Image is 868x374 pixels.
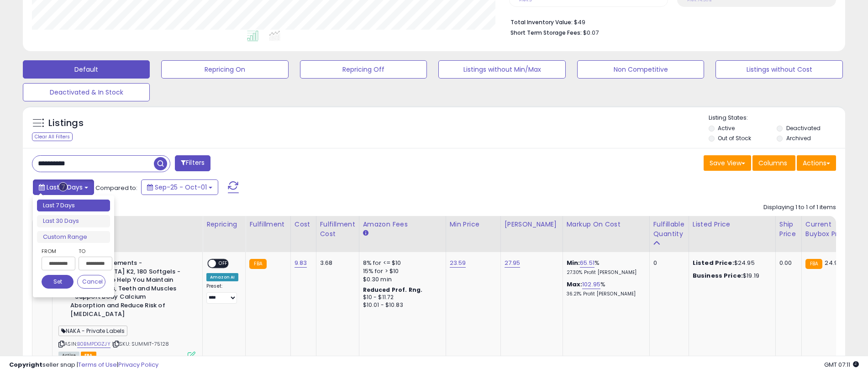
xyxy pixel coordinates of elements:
[363,220,442,229] div: Amazon Fees
[363,286,423,294] b: Reduced Prof. Rng.
[653,220,685,239] div: Fulfillable Quantity
[779,220,798,239] div: Ship Price
[206,220,242,229] div: Repricing
[320,259,352,267] div: 3.68
[805,259,822,269] small: FBA
[155,183,207,192] span: Sep-25 - Oct-01
[718,124,735,132] label: Active
[510,16,829,27] li: $49
[9,360,42,369] strong: Copyright
[161,60,288,79] button: Repricing On
[763,203,836,212] div: Displaying 1 to 1 of 1 items
[363,301,439,309] div: $10.01 - $10.83
[77,275,105,289] button: Cancel
[112,340,169,348] span: | SKU: SUMMIT-75128
[438,60,565,79] button: Listings without Min/Max
[450,220,497,229] div: Min Price
[805,220,852,239] div: Current Buybox Price
[824,360,859,369] span: 2025-10-9 07:11 GMT
[567,259,642,276] div: %
[78,360,117,369] a: Terms of Use
[510,29,582,37] b: Short Term Storage Fees:
[752,155,795,171] button: Columns
[825,258,842,267] span: 24.95
[320,220,355,239] div: Fulfillment Cost
[70,259,181,321] b: Summit Supplements - [MEDICAL_DATA] K2, 180 Softgels - Formulated to Help You Maintain Healthy Bo...
[797,155,836,171] button: Actions
[48,117,84,130] h5: Listings
[693,259,768,267] div: $24.95
[23,60,150,79] button: Default
[693,258,734,267] b: Listed Price:
[505,258,521,268] a: 27.95
[77,340,110,348] a: B0BMPDGZJY
[704,155,751,171] button: Save View
[175,155,210,171] button: Filters
[582,280,600,289] a: 102.95
[363,267,439,275] div: 15% for > $10
[715,60,842,79] button: Listings without Cost
[33,179,94,195] button: Last 7 Days
[23,83,150,101] button: Deactivated & In Stock
[567,220,646,229] div: Markup on Cost
[95,184,137,192] span: Compared to:
[577,60,704,79] button: Non Competitive
[56,220,199,229] div: Title
[363,259,439,267] div: 8% for <= $10
[300,60,427,79] button: Repricing Off
[295,258,307,268] a: 9.83
[295,220,312,229] div: Cost
[563,216,649,252] th: The percentage added to the cost of goods (COGS) that forms the calculator for Min & Max prices.
[653,259,682,267] div: 0
[779,259,794,267] div: 0.00
[693,271,743,280] b: Business Price:
[363,294,439,301] div: $10 - $11.72
[450,258,466,268] a: 23.59
[363,275,439,284] div: $0.30 min
[505,220,559,229] div: [PERSON_NAME]
[216,260,231,268] span: OFF
[709,114,845,122] p: Listing States:
[206,283,238,304] div: Preset:
[758,158,787,168] span: Columns
[42,247,74,256] label: From
[249,220,286,229] div: Fulfillment
[42,275,74,289] button: Set
[37,231,110,243] li: Custom Range
[58,326,127,336] span: NAKA - Private Labels
[786,134,811,142] label: Archived
[567,291,642,297] p: 36.21% Profit [PERSON_NAME]
[580,258,594,268] a: 65.51
[249,259,266,269] small: FBA
[693,272,768,280] div: $19.19
[510,18,573,26] b: Total Inventory Value:
[79,247,105,256] label: To
[567,258,580,267] b: Min:
[9,361,158,369] div: seller snap | |
[567,280,642,297] div: %
[363,229,368,237] small: Amazon Fees.
[567,280,583,289] b: Max:
[567,269,642,276] p: 27.30% Profit [PERSON_NAME]
[141,179,218,195] button: Sep-25 - Oct-01
[118,360,158,369] a: Privacy Policy
[37,200,110,212] li: Last 7 Days
[32,132,73,141] div: Clear All Filters
[37,215,110,227] li: Last 30 Days
[718,134,751,142] label: Out of Stock
[786,124,821,132] label: Deactivated
[693,220,772,229] div: Listed Price
[206,273,238,281] div: Amazon AI
[47,183,83,192] span: Last 7 Days
[583,28,599,37] span: $0.07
